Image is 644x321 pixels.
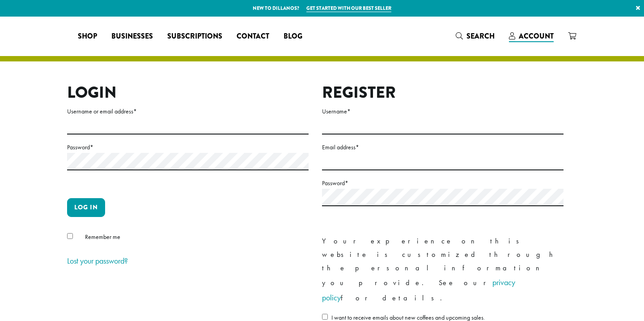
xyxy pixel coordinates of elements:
a: Search [449,29,502,43]
span: Remember me [85,233,120,241]
a: privacy policy [322,277,515,303]
h2: Login [67,83,309,102]
p: Your experience on this website is customized through the personal information you provide. See o... [322,234,563,305]
label: Password [67,142,309,153]
label: Email address [322,142,563,153]
span: Contact [237,31,269,42]
h2: Register [322,83,563,102]
span: Account [519,31,554,41]
label: Password [322,178,563,189]
span: Shop [78,31,97,42]
a: Get started with our best seller [306,4,391,12]
a: Lost your password? [67,256,128,266]
span: Search [466,31,495,41]
button: Log in [67,198,105,217]
label: Username [322,106,563,117]
span: Subscriptions [167,31,222,42]
label: Username or email address [67,106,309,117]
a: Shop [71,29,104,43]
span: Businesses [111,31,153,42]
input: I want to receive emails about new coffees and upcoming sales. [322,314,328,320]
span: Blog [284,31,302,42]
